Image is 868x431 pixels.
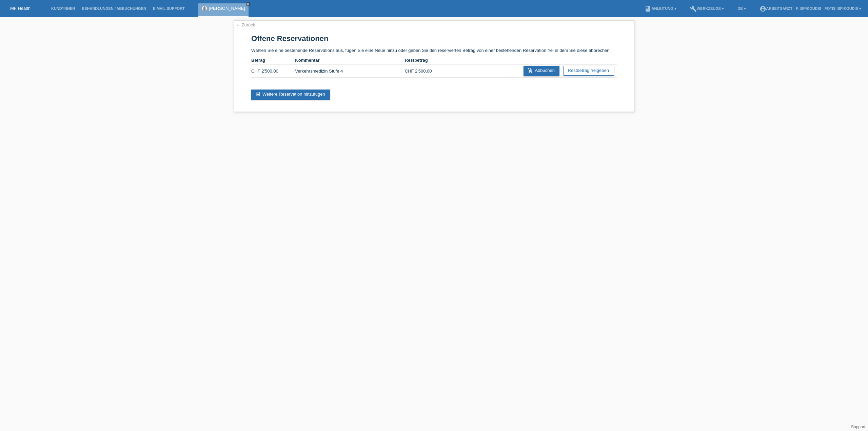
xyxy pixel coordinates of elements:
[246,2,251,6] a: close
[851,425,865,429] a: Support
[78,6,150,11] a: Behandlungen / Abbuchungen
[524,66,559,76] a: add_shopping_cartAbbuchen
[251,64,295,78] td: CHF 2'500.00
[10,6,31,11] a: MF Health
[251,56,295,64] th: Betrag
[295,56,405,64] th: Kommentar
[150,6,188,11] a: E-Mail Support
[251,90,330,100] a: post_addWeitere Reservation hinzufügen
[255,92,261,97] i: post_add
[405,64,449,78] td: CHF 2'500.00
[687,6,728,11] a: buildWerkzeuge ▾
[734,6,749,11] a: DE ▾
[48,6,78,11] a: Kund*innen
[236,22,255,27] a: ← Zurück
[528,68,533,73] i: add_shopping_cart
[295,64,405,78] td: Verkehrsmedizin Stufe 4
[234,20,634,112] div: Wählen Sie eine bestehende Reservations aus, fügen Sie eine Neue hinzu oder geben Sie den reservi...
[405,56,449,64] th: Restbetrag
[251,34,617,43] h1: Offene Reservationen
[209,6,245,11] a: [PERSON_NAME]
[641,6,679,11] a: bookAnleitung ▾
[759,5,766,12] i: account_circle
[645,5,651,12] i: book
[756,6,865,11] a: account_circleArbeitsarzt - F. Ispikoudis - Fotis Ispikoudis ▾
[564,66,614,76] a: Restbetrag freigeben
[246,2,250,6] i: close
[690,5,697,12] i: build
